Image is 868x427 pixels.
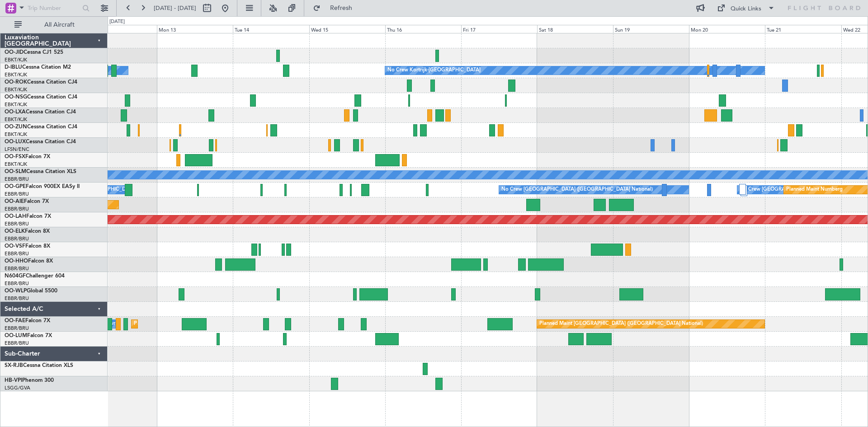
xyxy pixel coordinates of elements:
a: EBBR/BRU [5,295,29,302]
a: OO-LAHFalcon 7X [5,214,51,219]
a: EBBR/BRU [5,265,29,272]
a: OO-FSXFalcon 7X [5,154,50,160]
a: EBKT/KJK [5,56,27,63]
a: EBKT/KJK [5,161,27,168]
a: EBBR/BRU [5,221,29,227]
span: OO-ROK [5,80,27,85]
span: OO-NSG [5,94,27,100]
div: Tue 21 [765,25,841,33]
a: EBKT/KJK [5,86,27,93]
div: Sun 12 [81,25,157,33]
a: OO-ROKCessna Citation CJ4 [5,80,77,85]
a: EBBR/BRU [5,325,29,332]
span: All Aircraft [24,22,95,28]
a: OO-SLMCessna Citation XLS [5,169,76,174]
span: OO-ZUN [5,124,27,130]
span: [DATE] - [DATE] [154,4,196,12]
a: OO-LXACessna Citation CJ4 [5,109,76,115]
div: No Crew [GEOGRAPHIC_DATA] ([GEOGRAPHIC_DATA] National) [501,183,653,197]
div: Sun 19 [613,25,689,33]
a: LSGG/GVA [5,385,30,391]
a: OO-AIEFalcon 7X [5,199,49,204]
a: OO-LUXCessna Citation CJ4 [5,139,76,145]
a: OO-ZUNCessna Citation CJ4 [5,124,77,130]
a: OO-HHOFalcon 8X [5,258,53,264]
div: Thu 16 [385,25,461,33]
span: OO-ELK [5,229,25,234]
div: Planned Maint Nurnberg [786,183,843,197]
a: EBBR/BRU [5,176,29,183]
span: OO-LXA [5,109,26,115]
a: EBBR/BRU [5,206,29,212]
span: SX-RJB [5,363,23,368]
button: All Aircraft [10,18,98,32]
a: EBBR/BRU [5,235,29,242]
a: EBKT/KJK [5,131,27,138]
a: EBBR/BRU [5,191,29,197]
span: Refresh [322,5,360,11]
a: N604GFChallenger 604 [5,273,65,279]
div: Mon 13 [157,25,233,33]
a: HB-VPIPhenom 300 [5,378,54,383]
div: Mon 20 [689,25,765,33]
div: Fri 17 [461,25,537,33]
span: OO-FSX [5,154,25,160]
span: OO-FAE [5,318,25,324]
div: Sat 18 [537,25,613,33]
span: OO-LUM [5,333,27,338]
div: Quick Links [731,5,761,14]
a: LFSN/ENC [5,146,29,153]
a: EBKT/KJK [5,71,27,78]
a: OO-VSFFalcon 8X [5,244,50,249]
a: OO-WLPGlobal 5500 [5,288,57,294]
a: EBKT/KJK [5,116,27,123]
span: OO-GPE [5,184,26,189]
span: OO-HHO [5,258,28,264]
button: Quick Links [712,1,779,15]
a: OO-NSGCessna Citation CJ4 [5,94,77,100]
div: Wed 15 [309,25,385,33]
span: OO-LAH [5,214,26,219]
span: OO-LUX [5,139,26,145]
span: HB-VPI [5,378,22,383]
a: EBBR/BRU [5,340,29,347]
a: D-IBLUCessna Citation M2 [5,65,71,70]
span: N604GF [5,273,26,279]
div: Planned Maint Melsbroek Air Base [134,317,213,331]
a: EBBR/BRU [5,280,29,287]
a: EBBR/BRU [5,250,29,257]
span: OO-AIE [5,199,24,204]
div: No Crew Kortrijk-[GEOGRAPHIC_DATA] [387,64,481,77]
button: Refresh [309,1,363,15]
div: Planned Maint [GEOGRAPHIC_DATA] ([GEOGRAPHIC_DATA] National) [539,317,703,331]
span: OO-JID [5,50,24,55]
span: OO-WLP [5,288,27,294]
a: EBKT/KJK [5,101,27,108]
a: OO-ELKFalcon 8X [5,229,50,234]
span: OO-SLM [5,169,26,174]
div: [DATE] [109,18,125,26]
div: Tue 14 [233,25,309,33]
input: Trip Number [28,1,80,15]
a: OO-FAEFalcon 7X [5,318,50,324]
a: SX-RJBCessna Citation XLS [5,363,73,368]
a: OO-GPEFalcon 900EX EASy II [5,184,80,189]
span: OO-VSF [5,244,25,249]
span: D-IBLU [5,65,22,70]
a: OO-JIDCessna CJ1 525 [5,50,63,55]
a: OO-LUMFalcon 7X [5,333,52,338]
